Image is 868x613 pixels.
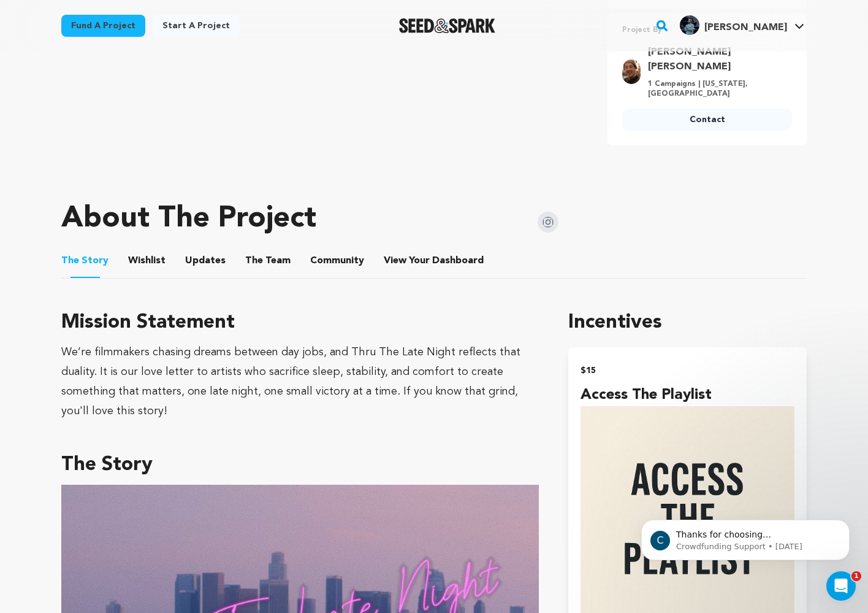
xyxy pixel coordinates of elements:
[61,308,539,337] h3: Mission Statement
[384,253,486,268] span: Your
[826,571,856,601] iframe: Intercom live chat
[648,79,785,99] p: 1 Campaigns | [US_STATE], [GEOGRAPHIC_DATA]
[677,13,807,39] span: Joe C.'s Profile
[432,253,484,268] span: Dashboard
[399,18,495,33] a: Seed&Spark Homepage
[581,384,794,406] h4: Access the Playlist
[61,450,539,480] h3: The Story
[61,15,145,37] a: Fund a project
[61,342,539,421] div: We’re filmmakers chasing dreams between day jobs, and Thru The Late Night reflects that duality. ...
[185,253,226,268] span: Updates
[128,253,166,268] span: Wishlist
[61,253,79,268] span: The
[680,15,699,35] img: 420a375d139068d6.jpg
[153,15,240,37] a: Start a project
[538,212,558,233] img: Seed&Spark Instagram Icon
[677,13,807,35] a: Joe C.'s Profile
[245,253,291,268] span: Team
[581,362,794,379] h2: $15
[648,45,785,74] a: Goto Tyler Patrick Jones profile
[245,253,263,268] span: The
[851,571,861,581] span: 1
[680,15,787,35] div: Joe C.'s Profile
[399,18,495,33] img: Seed&Spark Logo Dark Mode
[61,204,316,234] h1: About The Project
[568,308,807,337] h1: Incentives
[622,60,641,84] img: c2b7fc1e64f2ce17.png
[622,109,792,131] a: Contact
[310,253,364,268] span: Community
[61,253,108,268] span: Story
[623,494,868,580] iframe: Intercom notifications message
[384,253,486,268] a: ViewYourDashboard
[704,23,787,33] span: [PERSON_NAME]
